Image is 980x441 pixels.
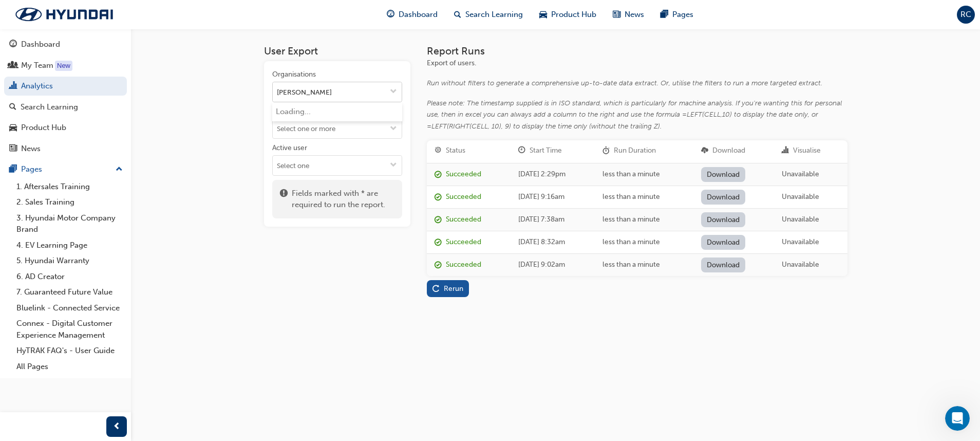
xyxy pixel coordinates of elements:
[427,59,476,67] span: Export of users.
[4,56,127,75] a: My Team
[782,215,819,224] span: Unavailable
[446,236,481,248] div: Succeeded
[9,165,17,174] span: pages-icon
[446,4,531,25] a: search-iconSearch Learning
[385,156,402,175] button: toggle menu
[4,160,127,179] button: Pages
[957,6,975,24] button: RC
[701,235,746,250] a: Download
[5,4,123,25] img: Trak
[672,9,693,21] span: Pages
[793,145,821,157] div: Visualise
[9,144,17,154] span: news-icon
[602,169,685,180] div: less than a minute
[960,9,971,21] span: RC
[518,236,587,248] div: [DATE] 8:32am
[614,145,656,157] div: Run Duration
[435,261,442,270] span: report_succeeded-icon
[530,145,562,157] div: Start Time
[518,169,587,180] div: [DATE] 2:29pm
[4,139,127,158] a: News
[21,101,78,113] div: Search Learning
[21,143,41,155] div: News
[9,103,16,112] span: search-icon
[427,280,469,297] button: Rerun
[21,39,60,50] div: Dashboard
[12,210,127,237] a: 3. Hyundai Motor Company Brand
[12,316,127,343] a: Connex - Digital Customer Experience Management
[387,8,394,21] span: guage-icon
[272,143,307,153] div: Active user
[116,163,123,176] span: up-icon
[280,188,288,211] span: exclaim-icon
[9,61,17,70] span: people-icon
[4,98,127,117] a: Search Learning
[625,9,644,21] span: News
[390,125,397,134] span: down-icon
[712,145,745,157] div: Download
[273,82,402,102] input: Organisationstoggle menu
[518,191,587,203] div: [DATE] 9:16am
[782,237,819,246] span: Unavailable
[701,190,746,205] a: Download
[602,214,685,226] div: less than a minute
[602,191,685,203] div: less than a minute
[701,258,746,272] a: Download
[454,8,461,21] span: search-icon
[701,212,746,227] a: Download
[390,88,397,97] span: down-icon
[12,194,127,210] a: 2. Sales Training
[605,4,652,25] a: news-iconNews
[9,123,17,133] span: car-icon
[602,236,685,248] div: less than a minute
[264,45,410,57] h3: User Export
[12,253,127,269] a: 5. Hyundai Warranty
[551,9,596,21] span: Product Hub
[782,146,789,155] span: chart-icon
[432,285,440,294] span: replay-icon
[652,4,702,25] a: pages-iconPages
[427,98,847,133] div: Please note: The timestamp supplied is in ISO standard, which is particularly for machine analysi...
[427,45,847,57] h3: Report Runs
[4,33,127,160] button: DashboardMy TeamAnalyticsSearch LearningProduct HubNews
[4,118,127,137] a: Product Hub
[602,259,685,271] div: less than a minute
[12,284,127,300] a: 7. Guaranteed Future Value
[273,156,402,175] input: Active usertoggle menu
[539,8,547,21] span: car-icon
[446,145,465,157] div: Status
[945,406,970,431] iframe: Intercom live chat
[435,216,442,225] span: report_succeeded-icon
[390,161,397,170] span: down-icon
[444,284,463,293] div: Rerun
[4,77,127,96] a: Analytics
[701,146,708,155] span: download-icon
[12,269,127,285] a: 6. AD Creator
[613,8,620,21] span: news-icon
[12,237,127,253] a: 4. EV Learning Page
[446,214,481,226] div: Succeeded
[113,420,121,433] span: prev-icon
[446,191,481,203] div: Succeeded
[782,260,819,269] span: Unavailable
[12,179,127,195] a: 1. Aftersales Training
[399,9,438,21] span: Dashboard
[661,8,668,21] span: pages-icon
[12,343,127,359] a: HyTRAK FAQ's - User Guide
[21,163,42,175] div: Pages
[55,61,72,71] div: Tooltip anchor
[272,102,402,122] li: Loading...
[273,119,402,138] input: Job Positionstoggle menu
[782,170,819,178] span: Unavailable
[435,146,442,155] span: target-icon
[518,214,587,226] div: [DATE] 7:38am
[385,119,402,138] button: toggle menu
[272,69,316,80] div: Organisations
[465,9,523,21] span: Search Learning
[446,169,481,180] div: Succeeded
[21,122,66,134] div: Product Hub
[701,167,746,182] a: Download
[385,82,402,102] button: toggle menu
